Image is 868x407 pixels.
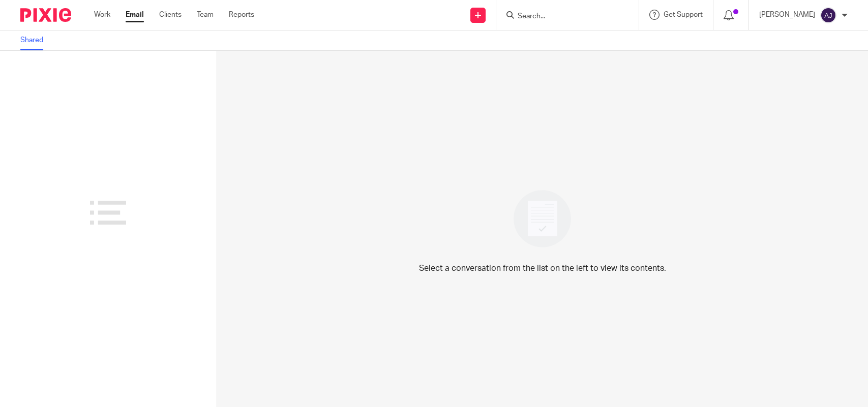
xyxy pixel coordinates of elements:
a: Clients [159,10,182,20]
input: Search [517,12,608,21]
img: Pixie [20,8,71,22]
img: image [507,183,578,254]
a: Work [94,10,110,20]
span: Get Support [664,11,703,18]
a: Shared [20,30,51,50]
a: Reports [229,10,254,20]
img: svg%3E [820,7,836,23]
p: [PERSON_NAME] [759,10,815,20]
a: Email [126,10,144,20]
p: Select a conversation from the list on the left to view its contents. [419,262,666,274]
a: Team [197,10,214,20]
